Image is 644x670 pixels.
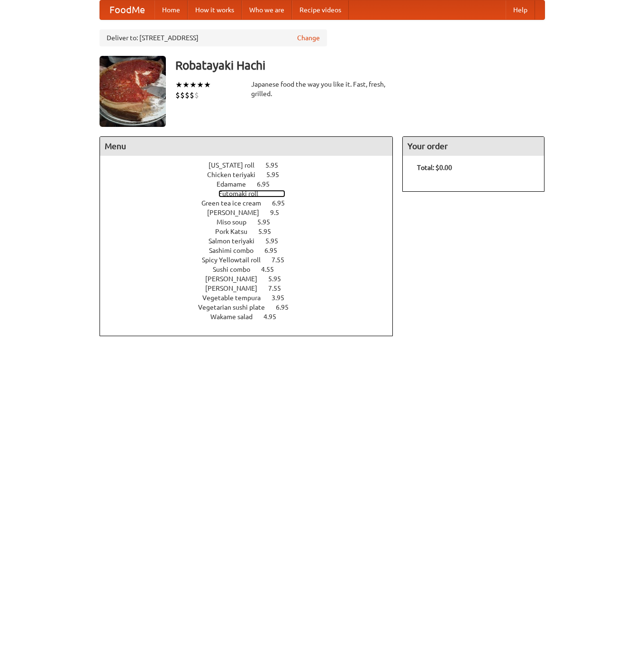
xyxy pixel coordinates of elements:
h4: Menu [100,137,393,156]
span: Vegetarian sushi plate [198,304,274,311]
span: [US_STATE] roll [209,161,264,169]
a: Home [154,0,188,19]
a: Vegetable tempura 3.95 [202,294,302,302]
span: 4.55 [261,266,283,273]
span: 3.95 [272,294,294,302]
span: 4.95 [263,313,286,321]
span: Spicy Yellowtail roll [202,256,270,264]
a: Wakame salad 4.95 [210,313,294,321]
span: 5.95 [257,218,280,226]
span: [PERSON_NAME] [207,209,269,216]
a: Miso soup 5.95 [217,218,288,226]
span: Vegetable tempura [202,294,270,302]
span: 6.95 [276,304,298,311]
a: Sashimi combo 6.95 [209,247,295,254]
span: 5.95 [268,275,290,283]
a: Chicken teriyaki 5.95 [207,171,297,179]
span: Miso soup [217,218,256,226]
a: [PERSON_NAME] 5.95 [205,275,299,283]
a: Spicy Yellowtail roll 7.55 [202,256,302,264]
span: [PERSON_NAME] [205,285,267,292]
span: 5.95 [265,237,288,245]
a: Futomaki roll [218,190,285,197]
span: Wakame salad [210,313,262,321]
span: 6.95 [272,199,294,207]
li: ★ [204,80,211,90]
span: Sashimi combo [209,247,263,254]
span: 5.95 [258,228,281,235]
a: How it works [188,0,242,19]
span: Pork Katsu [215,228,257,235]
span: 9.5 [270,209,289,216]
span: 6.95 [257,180,279,188]
li: ★ [197,80,204,90]
span: Sushi combo [213,266,260,273]
span: Futomaki roll [218,190,268,197]
li: ★ [190,80,197,90]
li: $ [175,90,180,100]
img: angular.jpg [100,56,166,127]
span: 7.55 [268,285,290,292]
a: FoodMe [100,0,154,19]
li: ★ [182,80,190,90]
span: Green tea ice cream [201,199,271,207]
span: 5.95 [265,161,288,169]
a: Recipe videos [292,0,349,19]
span: 5.95 [266,171,289,179]
div: Japanese food the way you like it. Fast, fresh, grilled. [251,80,393,98]
a: Salmon teriyaki 5.95 [209,237,296,245]
b: Total: $0.00 [417,164,452,171]
li: $ [190,90,194,100]
a: [PERSON_NAME] 7.55 [205,285,299,292]
a: Pork Katsu 5.95 [215,228,289,235]
li: $ [185,90,190,100]
div: Deliver to: [STREET_ADDRESS] [100,29,327,46]
a: [US_STATE] roll 5.95 [209,161,296,169]
a: Change [297,33,320,43]
li: $ [194,90,199,100]
a: Sushi combo 4.55 [213,266,291,273]
a: Help [506,0,535,19]
span: 6.95 [264,247,287,254]
li: $ [180,90,185,100]
span: Edamame [217,180,255,188]
span: [PERSON_NAME] [205,275,267,283]
a: [PERSON_NAME] 9.5 [207,209,297,216]
h4: Your order [403,137,544,156]
span: Chicken teriyaki [207,171,265,179]
a: Vegetarian sushi plate 6.95 [198,304,306,311]
span: Salmon teriyaki [209,237,264,245]
span: 7.55 [272,256,294,264]
li: ★ [175,80,182,90]
a: Who we are [242,0,292,19]
h3: Robatayaki Hachi [175,56,545,75]
a: Edamame 6.95 [217,180,287,188]
a: Green tea ice cream 6.95 [201,199,302,207]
